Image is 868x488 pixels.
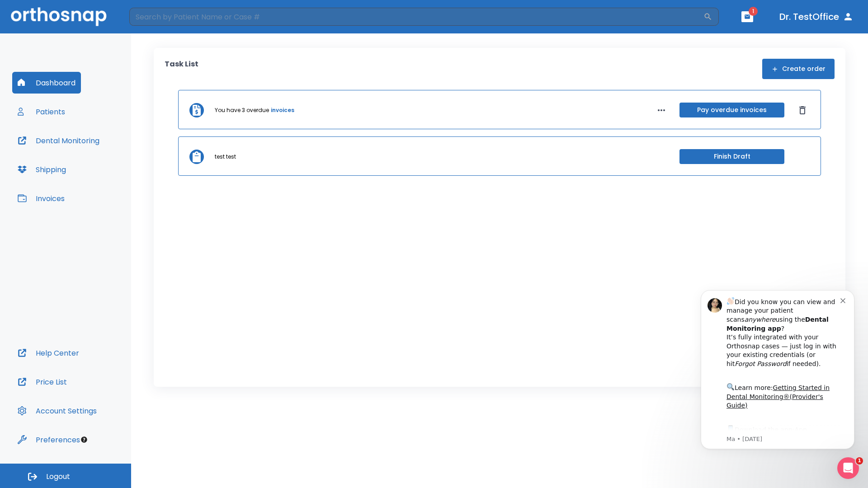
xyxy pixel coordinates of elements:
[687,277,868,464] iframe: Intercom notifications message
[12,188,70,209] button: Invoices
[215,106,269,114] p: You have 3 overdue
[12,101,71,122] button: Patients
[80,436,88,444] div: Tooltip anchor
[129,8,703,26] input: Search by Patient Name or Case #
[12,429,85,450] button: Preferences
[12,72,81,94] button: Dashboard
[776,9,857,25] button: Dr. TestOffice
[679,149,784,164] button: Finish Draft
[12,371,72,393] button: Price List
[795,103,810,117] button: Dismiss
[679,103,784,117] button: Pay overdue invoices
[39,150,120,166] a: App Store
[39,147,153,193] div: Download the app: | ​ Let us know if you need help getting started!
[12,130,105,151] button: Dental Monitoring
[39,159,153,167] p: Message from Ma, sent 1w ago
[762,59,835,79] button: Create order
[215,153,236,161] p: test test
[46,472,70,482] span: Logout
[856,457,863,465] span: 1
[12,342,85,364] button: Help Center
[153,19,160,27] button: Dismiss notification
[12,159,71,180] button: Shipping
[271,106,294,114] a: invoices
[837,457,859,479] iframe: Intercom live chat
[749,7,758,16] span: 1
[11,7,107,26] img: Orthosnap
[165,59,198,79] p: Task List
[12,400,102,422] button: Account Settings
